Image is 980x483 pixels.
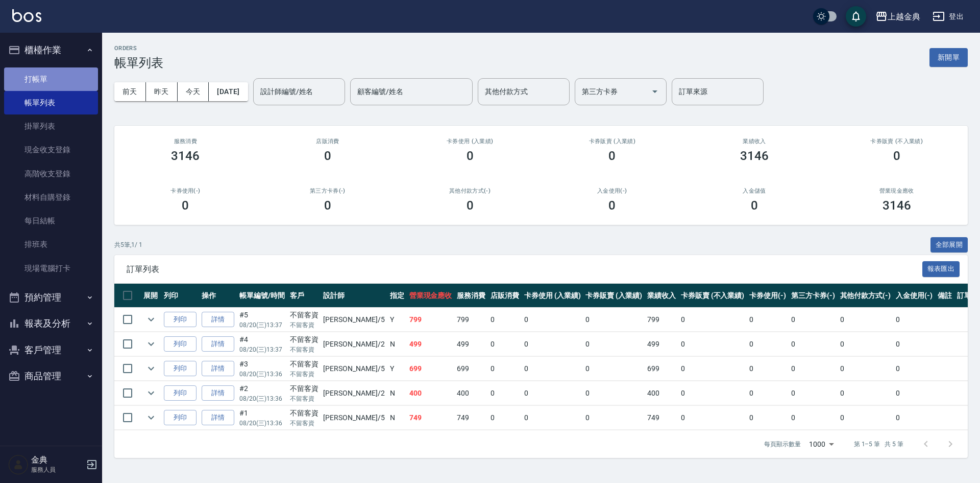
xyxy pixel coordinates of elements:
td: 0 [838,332,894,356]
td: 799 [407,308,455,332]
th: 其他付款方式(-) [838,284,894,308]
td: 499 [645,332,678,356]
th: 客戶 [287,284,321,308]
button: 列印 [164,385,197,401]
th: 展開 [141,284,161,308]
h3: 3146 [883,198,911,213]
p: 不留客資 [290,394,318,403]
a: 詳情 [202,361,234,377]
button: 列印 [164,336,197,352]
h2: 營業現金應收 [838,188,955,194]
p: 08/20 (三) 13:37 [239,320,285,330]
th: 入金使用(-) [893,284,935,308]
td: 400 [645,381,678,405]
td: 0 [747,332,789,356]
button: 報表及分析 [4,310,98,337]
button: Open [647,83,663,100]
td: Y [387,308,407,332]
button: [DATE] [209,82,248,101]
td: 0 [488,381,522,405]
h3: 3146 [171,149,200,163]
h2: 業績收入 [696,138,814,145]
p: 08/20 (三) 13:37 [239,345,285,354]
button: save [846,6,866,27]
th: 卡券使用 (入業績) [522,284,583,308]
p: 08/20 (三) 13:36 [239,419,285,428]
a: 材料自購登錄 [4,186,98,209]
button: expand row [143,312,159,327]
div: 不留客資 [290,334,318,345]
button: expand row [143,385,159,401]
p: 08/20 (三) 13:36 [239,370,285,379]
th: 營業現金應收 [407,284,455,308]
a: 排班表 [4,233,98,256]
div: 不留客資 [290,383,318,394]
td: 499 [454,332,488,356]
h3: 服務消費 [127,138,244,145]
h3: 0 [324,149,331,163]
div: 不留客資 [290,408,318,419]
button: 昨天 [146,82,178,101]
td: 0 [522,308,583,332]
button: 前天 [114,82,146,101]
td: 0 [747,357,789,381]
td: 0 [488,357,522,381]
td: 0 [893,381,935,405]
td: 0 [678,332,747,356]
td: [PERSON_NAME] /5 [321,357,387,381]
p: 共 5 筆, 1 / 1 [114,240,142,249]
td: 0 [678,406,747,430]
td: 0 [893,332,935,356]
div: 不留客資 [290,310,318,320]
td: [PERSON_NAME] /2 [321,332,387,356]
td: 0 [789,357,838,381]
a: 帳單列表 [4,91,98,114]
td: 799 [645,308,678,332]
td: 0 [893,406,935,430]
td: N [387,381,407,405]
h2: 第三方卡券(-) [269,188,387,194]
button: expand row [143,410,159,425]
button: 上越金典 [871,6,924,27]
td: 0 [678,357,747,381]
td: #5 [237,308,287,332]
button: 新開單 [929,48,968,67]
button: 登出 [928,7,968,26]
h2: 店販消費 [269,138,387,145]
th: 備註 [935,284,954,308]
p: 服務人員 [31,465,83,474]
th: 卡券販賣 (不入業績) [678,284,747,308]
td: 0 [488,332,522,356]
h3: 0 [751,198,758,213]
td: #4 [237,332,287,356]
td: 0 [893,308,935,332]
th: 服務消費 [454,284,488,308]
h3: 3146 [740,149,769,163]
th: 操作 [199,284,237,308]
button: 今天 [178,82,209,101]
h3: 0 [467,149,474,163]
td: #1 [237,406,287,430]
td: 0 [838,381,894,405]
h2: 入金儲值 [696,188,814,194]
td: 749 [454,406,488,430]
td: #2 [237,381,287,405]
td: 799 [454,308,488,332]
td: 0 [583,332,645,356]
td: 0 [747,381,789,405]
div: 上越金典 [888,10,920,23]
button: 報表匯出 [922,261,960,277]
img: Logo [12,9,41,22]
button: 商品管理 [4,363,98,389]
button: expand row [143,361,159,376]
th: 帳單編號/時間 [237,284,287,308]
h3: 0 [893,149,900,163]
button: 預約管理 [4,284,98,311]
th: 卡券使用(-) [747,284,789,308]
th: 卡券販賣 (入業績) [583,284,645,308]
a: 每日結帳 [4,209,98,233]
h2: 卡券販賣 (不入業績) [838,138,955,145]
td: 0 [522,406,583,430]
h2: 卡券販賣 (入業績) [553,138,671,145]
td: 400 [454,381,488,405]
